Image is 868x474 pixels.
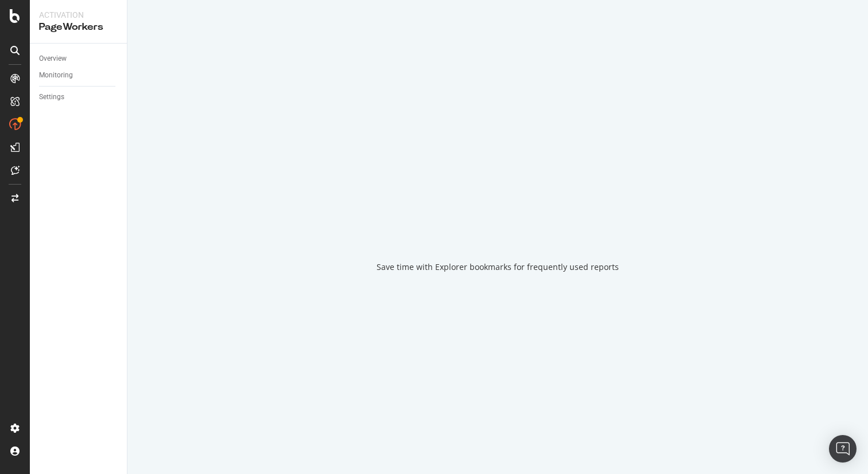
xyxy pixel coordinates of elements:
[39,21,118,34] div: PageWorkers
[39,69,119,81] a: Monitoring
[377,261,619,273] div: Save time with Explorer bookmarks for frequently used reports
[829,435,857,463] div: Open Intercom Messenger
[456,202,539,243] div: animation
[39,69,73,81] div: Monitoring
[39,53,119,65] a: Overview
[39,9,118,21] div: Activation
[39,91,64,103] div: Settings
[39,53,67,65] div: Overview
[39,91,119,103] a: Settings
